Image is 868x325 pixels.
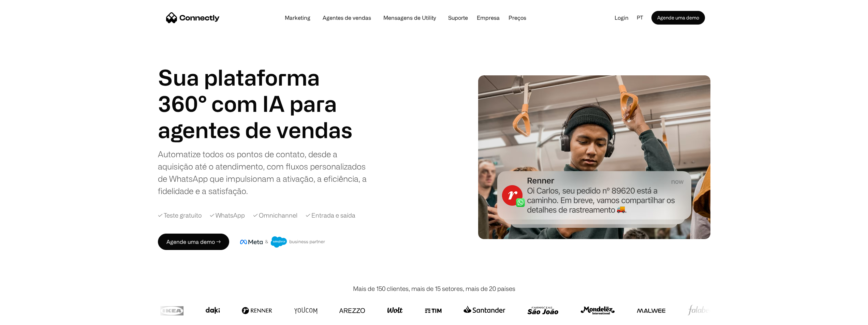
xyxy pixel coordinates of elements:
[477,13,500,23] div: Empresa
[158,64,363,117] h1: Sua plataforma 360° com IA para
[353,284,515,293] div: Mais de 150 clientes, mais de 15 setores, mais de 20 países
[7,312,41,323] aside: Language selected: Português (Brasil)
[158,234,229,250] a: Agende uma demo →
[158,117,363,143] h1: agentes de vendas
[306,211,355,220] div: ✓ Entrada e saída
[166,13,220,23] a: home
[651,11,705,25] a: Agende uma demo
[158,148,373,197] div: Automatize todos os pontos de contato, desde a aquisição até o atendimento, com fluxos personaliz...
[609,13,634,23] a: Login
[240,236,325,248] img: Meta e crachá de parceiro de negócios do Salesforce.
[378,15,441,20] a: Mensagens de Utility
[158,211,202,220] div: ✓ Teste gratuito
[158,117,363,143] div: carousel
[279,15,316,20] a: Marketing
[253,211,297,220] div: ✓ Omnichannel
[158,117,363,143] div: 1 of 4
[210,211,245,220] div: ✓ WhatsApp
[14,313,41,323] ul: Language list
[637,13,643,23] div: pt
[503,15,532,20] a: Preços
[443,15,473,20] a: Suporte
[317,15,377,20] a: Agentes de vendas
[475,13,502,23] div: Empresa
[634,13,651,23] div: pt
